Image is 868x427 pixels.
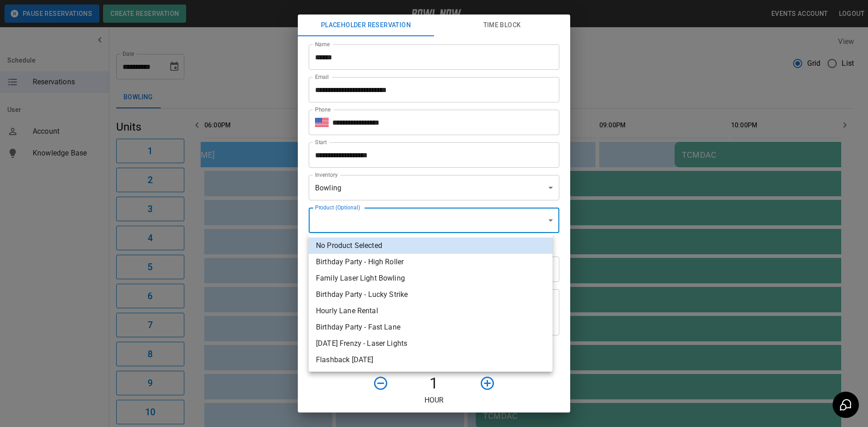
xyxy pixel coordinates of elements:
li: Birthday Party - Fast Lane [309,319,552,335]
li: No Product Selected [309,238,552,254]
li: [DATE] Frenzy - Laser Lights [309,335,552,352]
li: Birthday Party - Lucky Strike [309,286,552,303]
li: Flashback [DATE] [309,352,552,368]
li: Birthday Party - High Roller [309,254,552,270]
li: Family Laser Light Bowling [309,270,552,286]
li: Hourly Lane Rental [309,303,552,319]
